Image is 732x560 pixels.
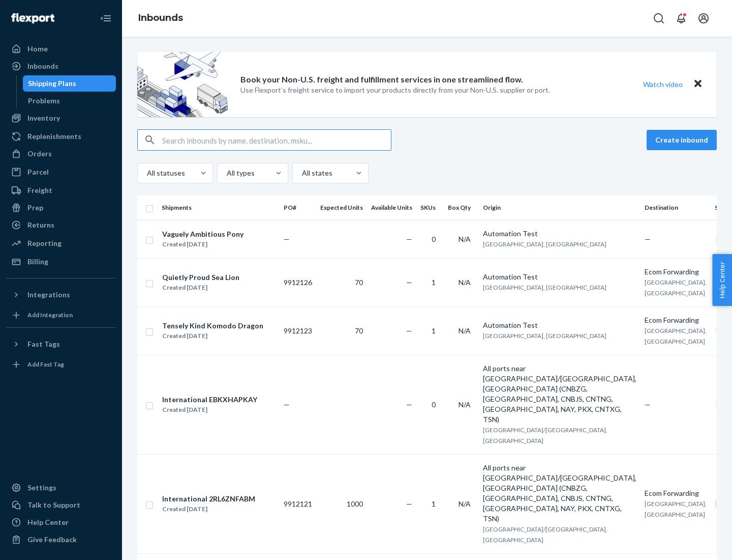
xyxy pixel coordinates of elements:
[162,321,263,331] div: Tensely Kind Komodo Dragon
[645,327,707,345] span: [GEOGRAPHIC_DATA], [GEOGRAPHIC_DATA]
[6,336,116,352] button: Fast Tags
[240,85,550,95] p: Use Flexport’s freight service to import your products directly from your Non-U.S. supplier or port.
[444,195,479,220] th: Box Qty
[671,8,691,29] button: Open notifications
[27,61,58,71] div: Inbounds
[27,149,52,159] div: Orders
[6,164,116,180] a: Parcel
[691,77,705,92] button: Close
[483,525,607,544] span: [GEOGRAPHIC_DATA]/[GEOGRAPHIC_DATA], [GEOGRAPHIC_DATA]
[6,128,116,145] a: Replenishments
[6,480,116,496] a: Settings
[96,8,116,29] button: Close Navigation
[645,267,707,277] div: Ecom Forwarding
[479,195,640,220] th: Origin
[406,400,412,409] span: —
[432,278,436,287] span: 1
[645,400,651,409] span: —
[406,499,412,508] span: —
[23,75,116,92] a: Shipping Plans
[483,284,606,291] span: [GEOGRAPHIC_DATA], [GEOGRAPHIC_DATA]
[162,331,263,341] div: Created [DATE]
[162,272,239,283] div: Quietly Proud Sea Lion
[27,113,60,123] div: Inventory
[162,504,255,514] div: Created [DATE]
[459,278,471,287] span: N/A
[162,395,257,405] div: International EBKXHAPKAY
[27,257,48,267] div: Billing
[367,195,416,220] th: Available Units
[280,258,316,306] td: 9912126
[347,499,363,508] span: 1000
[459,326,471,335] span: N/A
[645,278,707,297] span: [GEOGRAPHIC_DATA], [GEOGRAPHIC_DATA]
[162,239,243,249] div: Created [DATE]
[6,182,116,199] a: Freight
[316,195,367,220] th: Expected Units
[27,500,80,510] div: Talk to Support
[162,494,255,504] div: International 2RL6ZNFABM
[649,8,669,29] button: Open Search Box
[432,400,436,409] span: 0
[27,167,49,177] div: Parcel
[162,130,391,150] input: Search inbounds by name, destination, msku...
[27,535,77,545] div: Give Feedback
[483,229,636,239] div: Automation Test
[459,499,471,508] span: N/A
[406,235,412,243] span: —
[27,483,56,493] div: Settings
[6,514,116,530] a: Help Center
[6,58,116,74] a: Inbounds
[636,77,689,92] button: Watch video
[6,217,116,233] a: Returns
[483,363,636,425] div: All ports near [GEOGRAPHIC_DATA]/[GEOGRAPHIC_DATA], [GEOGRAPHIC_DATA] (CNBZG, [GEOGRAPHIC_DATA], ...
[6,110,116,126] a: Inventory
[162,405,257,415] div: Created [DATE]
[284,235,290,243] span: —
[432,499,436,508] span: 1
[432,326,436,335] span: 1
[645,315,707,325] div: Ecom Forwarding
[483,332,606,340] span: [GEOGRAPHIC_DATA], [GEOGRAPHIC_DATA]
[483,272,636,282] div: Automation Test
[280,454,316,553] td: 9912121
[130,4,191,33] ol: breadcrumbs
[6,356,116,373] a: Add Fast Tag
[355,278,363,287] span: 70
[640,195,711,220] th: Destination
[27,339,60,349] div: Fast Tags
[6,287,116,303] button: Integrations
[6,41,116,57] a: Home
[355,326,363,335] span: 70
[27,44,48,54] div: Home
[406,278,412,287] span: —
[6,200,116,216] a: Prep
[28,78,76,89] div: Shipping Plans
[27,185,52,195] div: Freight
[712,254,732,306] button: Help Center
[301,168,302,178] input: All states
[6,235,116,251] a: Reporting
[483,320,636,330] div: Automation Test
[432,235,436,243] span: 0
[284,400,290,409] span: —
[6,146,116,162] a: Orders
[6,307,116,323] a: Add Integration
[162,229,243,239] div: Vaguely Ambitious Pony
[406,326,412,335] span: —
[27,220,54,230] div: Returns
[280,306,316,355] td: 9912123
[693,8,714,29] button: Open account menu
[27,131,81,142] div: Replenishments
[27,203,43,213] div: Prep
[647,130,717,150] button: Create inbound
[645,500,707,518] span: [GEOGRAPHIC_DATA], [GEOGRAPHIC_DATA]
[138,12,183,23] a: Inbounds
[483,426,607,444] span: [GEOGRAPHIC_DATA]/[GEOGRAPHIC_DATA], [GEOGRAPHIC_DATA]
[459,235,471,243] span: N/A
[28,96,60,106] div: Problems
[459,400,471,409] span: N/A
[645,488,707,498] div: Ecom Forwarding
[280,195,316,220] th: PO#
